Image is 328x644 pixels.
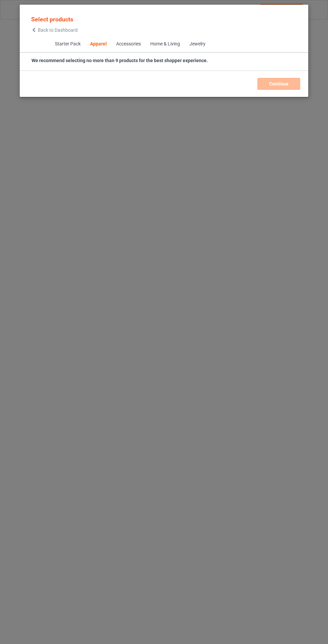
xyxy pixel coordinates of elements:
[90,41,106,47] div: Apparel
[50,36,85,52] span: Starter Pack
[31,58,208,63] strong: We recommend selecting no more than 9 products for the best shopper experience.
[38,27,78,33] span: Back to Dashboard
[189,41,205,47] div: Jewelry
[31,16,73,23] span: Select products
[116,41,141,47] div: Accessories
[150,41,180,47] div: Home & Living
